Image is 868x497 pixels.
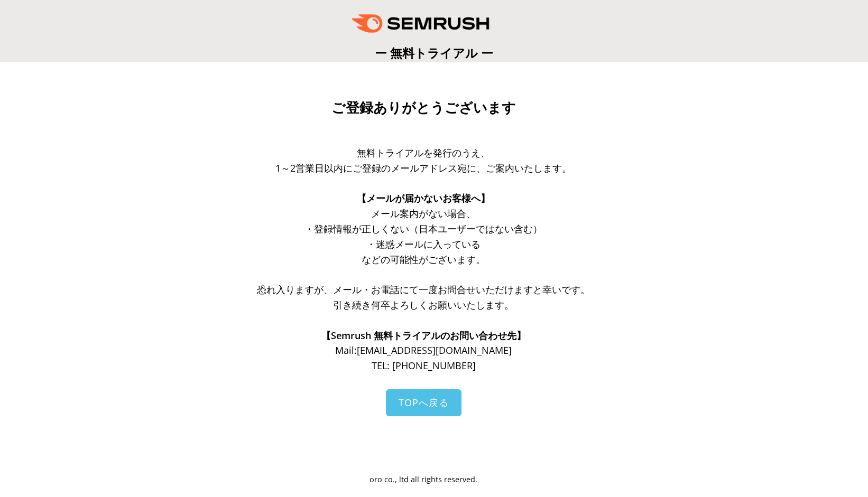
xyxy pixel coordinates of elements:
[357,146,490,159] span: 無料トライアルを発行のうえ、
[375,44,493,61] span: ー 無料トライアル ー
[275,162,571,174] span: 1～2営業日以内にご登録のメールアドレス宛に、ご案内いたします。
[335,344,512,357] span: Mail: [EMAIL_ADDRESS][DOMAIN_NAME]
[386,389,461,416] a: TOPへ戻る
[362,253,485,266] span: などの可能性がございます。
[304,222,542,235] span: ・登録情報が正しくない（日本ユーザーではない含む）
[370,474,477,484] span: oro co., ltd all rights reserved.
[371,207,476,220] span: メール案内がない場合、
[331,100,516,116] span: ご登録ありがとうございます
[366,238,481,250] span: ・迷惑メールに入っている
[372,359,476,372] span: TEL: [PHONE_NUMBER]
[399,396,449,409] span: TOPへ戻る
[357,192,490,204] span: 【メールが届かないお客様へ】
[333,298,514,311] span: 引き続き何卒よろしくお願いいたします。
[257,283,590,296] span: 恐れ入りますが、メール・お電話にて一度お問合せいただけますと幸いです。
[321,329,526,342] span: 【Semrush 無料トライアルのお問い合わせ先】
